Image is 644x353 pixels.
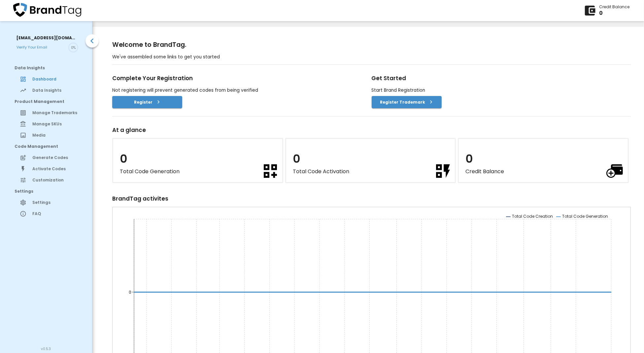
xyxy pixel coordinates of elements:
[32,177,80,183] span: Customization
[377,99,436,106] span: Register Trademark
[285,138,458,183] a: 0Total Code Activation0
[112,138,285,183] a: 0Total Code Generation0
[32,132,80,138] span: Media
[32,166,80,172] span: Activate Codes
[41,346,51,352] span: Build At: 3/31/2025, 10:56:33 AM
[112,40,631,50] h1: Welcome to BrandTag.
[7,74,85,85] a: Dashboard
[71,45,76,50] div: 0%
[32,155,80,161] span: Generate Codes
[465,167,504,176] h6: Credit Balance
[599,10,629,17] div: 0
[120,151,127,167] span: 0
[7,163,85,175] a: Activate Codes
[293,167,349,176] h6: Total Code Activation
[112,73,372,84] h2: Complete Your Registration
[112,99,182,104] a: Register
[15,144,80,149] span: Code Management
[112,193,168,205] h2: BrandTag activites
[606,164,623,178] img: 0
[7,85,85,96] a: Data Insights
[7,118,85,130] a: Manage SKUs
[372,73,631,84] h2: Get Started
[15,99,80,105] span: Product Management
[7,152,85,163] a: Generate Codes
[32,200,80,206] span: Settings
[17,34,76,41] div: [EMAIL_ADDRESS][DOMAIN_NAME]
[599,4,629,10] div: Credit Balance
[120,167,180,176] h6: Total Code Generation
[465,151,473,167] span: 0
[112,124,631,136] h2: At a glance
[118,99,177,106] span: Register
[32,87,80,93] span: Data Insights
[458,138,631,183] a: 0Credit Balance0
[372,86,631,94] h6: Start Brand Registration
[13,3,81,17] img: brandtag
[17,45,68,50] a: Verify Your Email
[32,110,80,116] span: Manage Trademarks
[436,164,450,178] img: 0
[15,65,80,71] span: Data Insights
[7,107,85,118] a: Manage Trademarks
[512,213,553,219] span: Total Code Creation
[15,188,80,194] span: Settings
[32,76,80,82] span: Dashboard
[562,213,608,219] span: Total Code Generation
[7,208,85,219] a: FAQ
[7,175,85,186] a: Customization
[7,197,85,208] a: Settings
[112,50,631,64] h6: We've assembled some links to get you started
[372,99,442,104] a: Register Trademark
[32,121,80,127] span: Manage SKUs
[293,151,300,167] span: 0
[129,289,131,295] tspan: 0
[372,96,442,108] button: Register Trademark
[112,86,372,94] h6: Not registering will prevent generated codes from being verified
[7,130,85,141] a: Media
[32,211,80,217] span: FAQ
[112,96,182,108] button: Register
[264,164,277,177] img: 0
